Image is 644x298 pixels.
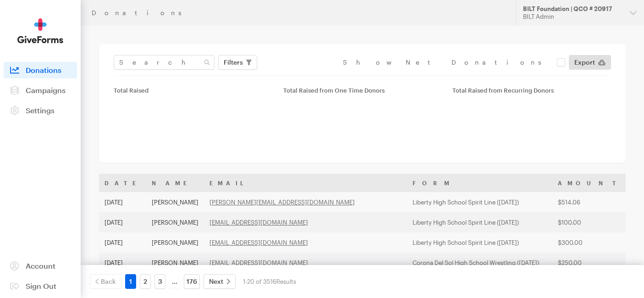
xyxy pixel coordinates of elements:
div: Total Raised [114,87,272,94]
td: $514.06 [552,192,627,212]
td: [PERSON_NAME] [146,192,204,212]
a: [EMAIL_ADDRESS][DOMAIN_NAME] [209,239,308,246]
th: Date [99,174,146,192]
div: BILT Foundation | QCO # 20917 [523,5,622,13]
a: Sign Out [4,278,77,294]
a: 176 [184,274,200,289]
a: Settings [4,102,77,119]
td: Liberty High School Spirit Line ([DATE]) [407,212,552,232]
th: Email [204,174,407,192]
div: BILT Admin [523,13,622,21]
div: Total Raised from One Time Donors [283,87,442,94]
td: [DATE] [99,253,146,273]
a: Export [569,55,611,70]
td: [DATE] [99,192,146,212]
td: [PERSON_NAME] [146,232,204,253]
button: Filters [218,55,257,70]
td: $300.00 [552,232,627,253]
a: Campaigns [4,82,77,99]
td: Corona Del Sol High School Wrestling ([DATE]) [407,253,552,273]
td: [DATE] [99,232,146,253]
a: Next [204,274,236,289]
span: Results [276,278,296,285]
span: Sign Out [26,281,56,290]
th: Amount [552,174,627,192]
span: Account [26,261,55,270]
img: GiveForms [17,18,63,44]
td: Liberty High School Spirit Line ([DATE]) [407,192,552,212]
a: [EMAIL_ADDRESS][DOMAIN_NAME] [209,259,308,266]
th: Form [407,174,552,192]
td: Liberty High School Spirit Line ([DATE]) [407,232,552,253]
td: [DATE] [99,212,146,232]
td: $250.00 [552,253,627,273]
a: 2 [140,274,151,289]
th: Name [146,174,204,192]
a: [PERSON_NAME][EMAIL_ADDRESS][DOMAIN_NAME] [209,199,355,206]
a: Account [4,258,77,274]
span: Campaigns [26,86,66,94]
input: Search Name & Email [114,55,215,70]
span: Next [209,276,223,287]
div: Total Raised from Recurring Donors [452,87,611,94]
span: Export [574,57,595,68]
td: [PERSON_NAME] [146,253,204,273]
a: Donations [4,62,77,78]
a: 3 [154,274,165,289]
td: [PERSON_NAME] [146,212,204,232]
span: Settings [26,106,55,115]
td: $100.00 [552,212,627,232]
div: 1-20 of 3516 [243,274,296,289]
span: Filters [224,57,243,68]
a: [EMAIL_ADDRESS][DOMAIN_NAME] [209,219,308,226]
span: Donations [26,66,61,74]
